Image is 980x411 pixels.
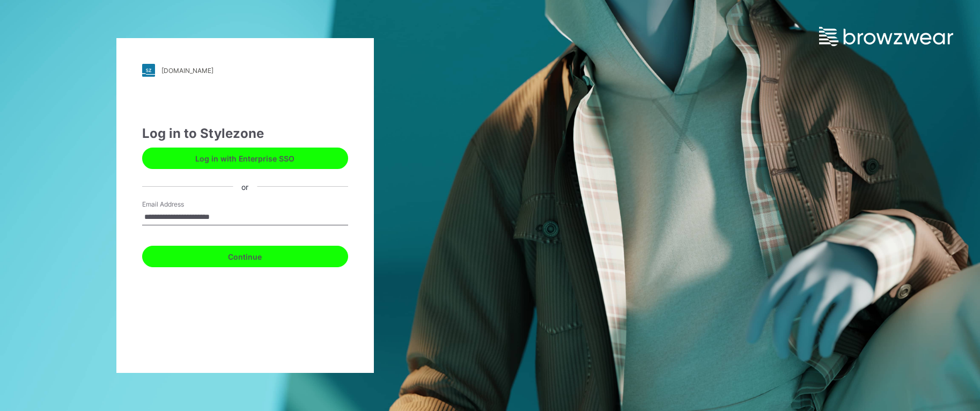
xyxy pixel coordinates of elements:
a: [DOMAIN_NAME] [142,64,348,77]
img: stylezone-logo.562084cfcfab977791bfbf7441f1a819.svg [142,64,155,77]
button: Log in with Enterprise SSO [142,148,348,169]
button: Continue [142,246,348,267]
div: Log in to Stylezone [142,124,348,143]
img: browzwear-logo.e42bd6dac1945053ebaf764b6aa21510.svg [819,27,953,46]
div: or [233,181,257,192]
div: [DOMAIN_NAME] [161,67,213,75]
label: Email Address [142,200,217,209]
